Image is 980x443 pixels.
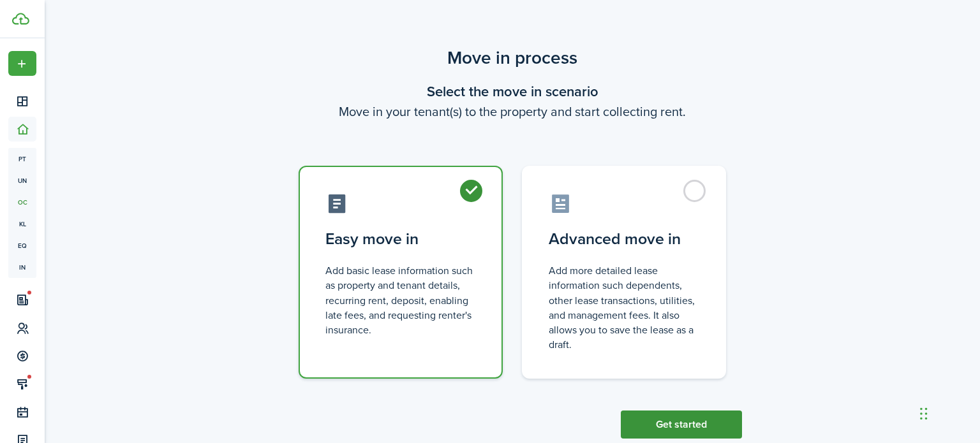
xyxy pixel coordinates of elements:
control-radio-card-description: Add basic lease information such as property and tenant details, recurring rent, deposit, enablin... [325,263,476,337]
a: kl [8,213,36,235]
img: TenantCloud [12,13,29,25]
iframe: Chat Widget [916,382,980,443]
control-radio-card-title: Easy move in [325,228,476,251]
a: oc [8,191,36,213]
button: Open menu [8,51,36,76]
wizard-step-header-title: Select the move in scenario [283,81,742,102]
button: Get started [621,410,742,439]
wizard-step-header-description: Move in your tenant(s) to the property and start collecting rent. [283,102,742,121]
a: un [8,170,36,191]
a: pt [8,148,36,170]
control-radio-card-description: Add more detailed lease information such dependents, other lease transactions, utilities, and man... [549,263,699,352]
a: eq [8,235,36,256]
div: Drag [920,395,928,433]
a: in [8,256,36,278]
scenario-title: Move in process [283,45,742,71]
control-radio-card-title: Advanced move in [549,228,699,251]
